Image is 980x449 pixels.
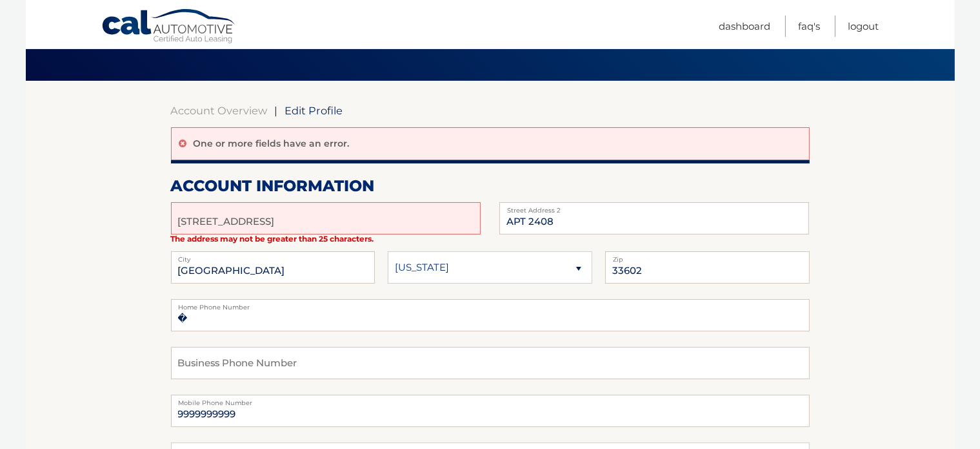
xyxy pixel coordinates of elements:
input: City [171,251,375,284]
a: Cal Automotive [101,8,237,46]
input: Mobile Phone Number [171,395,810,427]
span: Edit Profile [285,104,343,117]
input: Street Address 2 [499,202,809,235]
input: Business Phone Number [171,347,810,379]
span: | [275,104,278,117]
label: Mobile Phone Number [171,395,810,405]
label: City [171,251,375,262]
strong: The address may not be greater than 25 characters. [171,234,374,244]
input: Street Address 2 [171,202,481,235]
input: Zip [605,251,810,284]
p: One or more fields have an error. [194,138,350,149]
h2: account information [171,176,810,196]
label: Home Phone Number [171,299,810,309]
label: Zip [605,251,810,262]
a: Account Overview [171,104,268,117]
a: FAQ's [799,16,821,37]
input: Home Phone Number [171,299,810,331]
a: Logout [848,16,879,37]
label: Street Address 2 [499,202,809,213]
a: Dashboard [719,16,771,37]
